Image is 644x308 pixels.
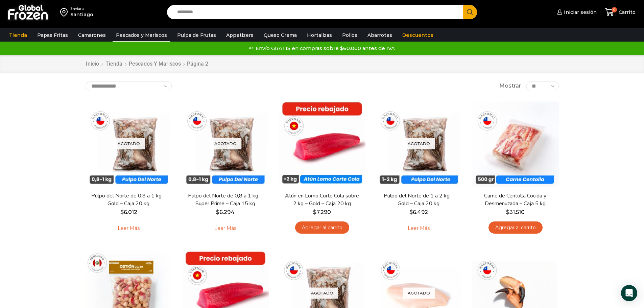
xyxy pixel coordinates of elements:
div: Open Intercom Messenger [621,285,637,301]
span: Vista Rápida [286,170,358,182]
a: Atún en Lomo Corte Cola sobre 2 kg – Gold – Caja 20 kg [283,192,361,208]
a: Leé más sobre “Pulpo del Norte de 0,8 a 1 kg - Super Prime - Caja 15 kg” [204,221,247,236]
a: Pulpo del Norte de 0,8 a 1 kg – Gold – Caja 20 kg [90,192,167,208]
span: Mostrar [499,82,521,90]
a: Leé más sobre “Pulpo del Norte de 1 a 2 kg - Gold - Caja 20 kg” [397,221,440,236]
span: Vista Rápida [479,170,552,182]
a: 0 Carrito [603,4,637,20]
a: Descuentos [399,29,437,42]
a: Iniciar sesión [555,5,597,19]
div: Enviar a [70,6,93,11]
a: Camarones [75,29,109,42]
span: Iniciar sesión [562,9,597,16]
div: Santiago [70,11,93,18]
a: Abarrotes [364,29,396,42]
p: Agotado [306,287,338,299]
a: Tienda [105,60,123,68]
a: Agregar al carrito: “Carne de Centolla Cocida y Desmenuzada - Caja 5 kg” [488,221,543,234]
a: Pollos [339,29,361,42]
bdi: 7.290 [313,209,331,215]
a: Tienda [6,29,30,42]
span: Carrito [617,9,636,16]
span: Vista Rápida [189,170,262,182]
span: $ [506,209,509,215]
bdi: 31.510 [506,209,525,215]
span: Vista Rápida [382,170,455,182]
select: Pedido de la tienda [86,81,172,91]
nav: Breadcrumb [86,60,210,68]
a: Pulpo del Norte de 0,8 a 1 kg – Super Prime – Caja 15 kg [186,192,264,208]
p: Agotado [113,138,145,149]
button: Search button [463,5,477,19]
span: $ [216,209,219,215]
a: Hortalizas [304,29,335,42]
p: Agotado [403,287,435,299]
span: Vista Rápida [92,170,165,182]
span: 0 [612,7,617,13]
a: Inicio [86,60,99,68]
a: Leé más sobre “Pulpo del Norte de 0,8 a 1 kg - Gold - Caja 20 kg” [107,221,150,236]
bdi: 6.492 [409,209,428,215]
p: Agotado [403,138,435,149]
span: $ [120,209,124,215]
a: Papas Fritas [34,29,71,42]
bdi: 6.294 [216,209,235,215]
a: Agregar al carrito: “Atún en Lomo Corte Cola sobre 2 kg - Gold – Caja 20 kg” [295,221,349,234]
a: Pescados y Mariscos [128,60,181,68]
img: address-field-icon.svg [60,6,70,18]
span: $ [409,209,413,215]
span: Página 2 [187,61,208,67]
a: Appetizers [223,29,257,42]
a: Carne de Centolla Cocida y Desmenuzada – Caja 5 kg [476,192,554,208]
a: Queso Crema [260,29,300,42]
span: $ [313,209,316,215]
a: Pulpa de Frutas [174,29,219,42]
p: Agotado [210,138,241,149]
bdi: 6.012 [120,209,137,215]
a: Pulpo del Norte de 1 a 2 kg – Gold – Caja 20 kg [380,192,457,208]
a: Pescados y Mariscos [113,29,170,42]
